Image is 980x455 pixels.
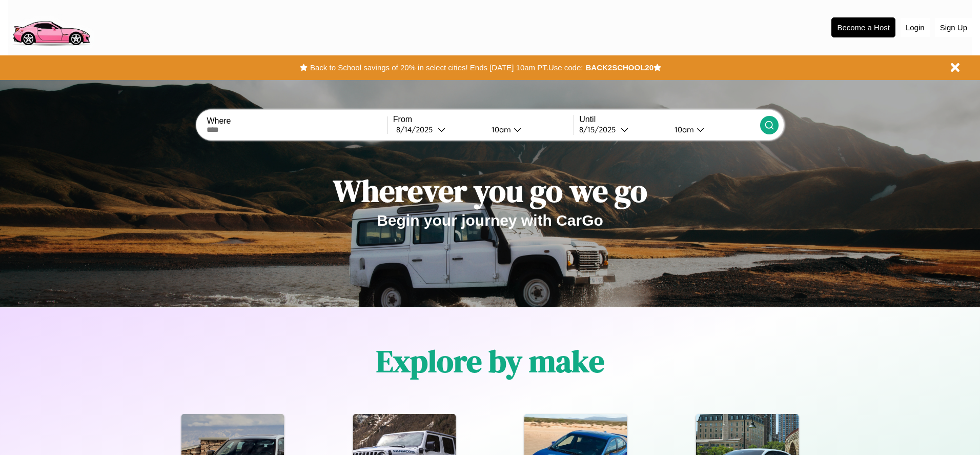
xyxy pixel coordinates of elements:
label: Where [207,116,387,126]
label: Until [579,115,760,124]
button: Become a Host [831,17,895,37]
button: 10am [666,124,760,135]
button: 10am [483,124,574,135]
button: Login [901,18,930,37]
div: 10am [669,125,697,134]
h1: Explore by make [376,340,604,382]
button: Back to School savings of 20% in select cities! Ends [DATE] 10am PT.Use code: [308,61,585,75]
div: 10am [486,125,514,134]
img: logo [8,5,94,48]
label: From [393,115,574,124]
button: 8/14/2025 [393,124,483,135]
b: BACK2SCHOOL20 [585,63,654,72]
button: Sign Up [935,18,972,37]
div: 8 / 15 / 2025 [579,125,621,134]
div: 8 / 14 / 2025 [396,125,438,134]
